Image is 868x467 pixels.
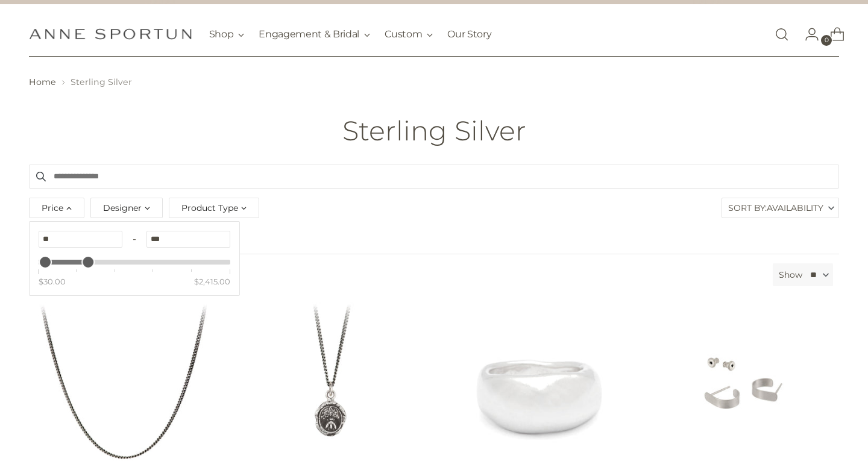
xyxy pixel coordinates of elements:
a: Our Story [447,21,491,48]
button: Shop [209,21,245,48]
a: Home [29,77,56,87]
a: Open cart modal [820,22,844,46]
button: Custom [385,21,433,48]
span: Products [24,263,768,286]
span: Availability [767,198,823,218]
input: Search products [29,165,840,189]
span: - [122,232,146,246]
span: Product Type [181,201,238,215]
input: Max value [146,231,230,248]
a: Anne Sportun Fine Jewellery [29,28,192,40]
div: $30.00 [39,276,66,288]
h1: Sterling Silver [342,116,526,146]
a: Open search modal [770,22,794,46]
span: 0 [821,35,832,46]
div: $2,415.00 [194,276,230,288]
button: Engagement & Bridal [259,21,370,48]
div: Price [39,260,230,262]
label: Show [779,269,802,281]
input: Min value [39,231,122,248]
span: Designer [103,201,142,215]
span: Price [42,201,63,215]
nav: breadcrumbs [29,76,840,89]
a: Go to the account page [795,22,819,46]
span: Sterling Silver [71,77,132,87]
label: Sort By:Availability [722,198,838,218]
